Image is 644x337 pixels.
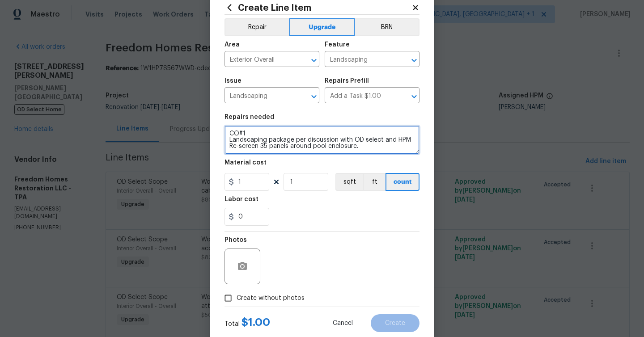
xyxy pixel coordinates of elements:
[241,317,270,328] span: $ 1.00
[363,173,386,191] button: ft
[371,314,419,332] button: Create
[225,126,419,154] textarea: CO#1 Landscaping package per discussion with OD select and HPM Re-screen 35 panels around pool en...
[318,314,367,332] button: Cancel
[325,42,350,48] h5: Feature
[308,90,320,103] button: Open
[385,320,405,327] span: Create
[225,114,274,120] h5: Repairs needed
[355,18,419,36] button: BRN
[225,42,240,48] h5: Area
[225,18,289,36] button: Repair
[386,173,419,191] button: count
[408,90,420,103] button: Open
[225,237,247,243] h5: Photos
[225,160,267,166] h5: Material cost
[289,18,355,36] button: Upgrade
[335,173,363,191] button: sqft
[225,78,241,84] h5: Issue
[225,3,411,13] h2: Create Line Item
[325,78,369,84] h5: Repairs Prefill
[237,294,305,303] span: Create without photos
[333,320,353,327] span: Cancel
[308,54,320,67] button: Open
[225,318,270,329] div: Total
[408,54,420,67] button: Open
[225,196,258,202] h5: Labor cost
